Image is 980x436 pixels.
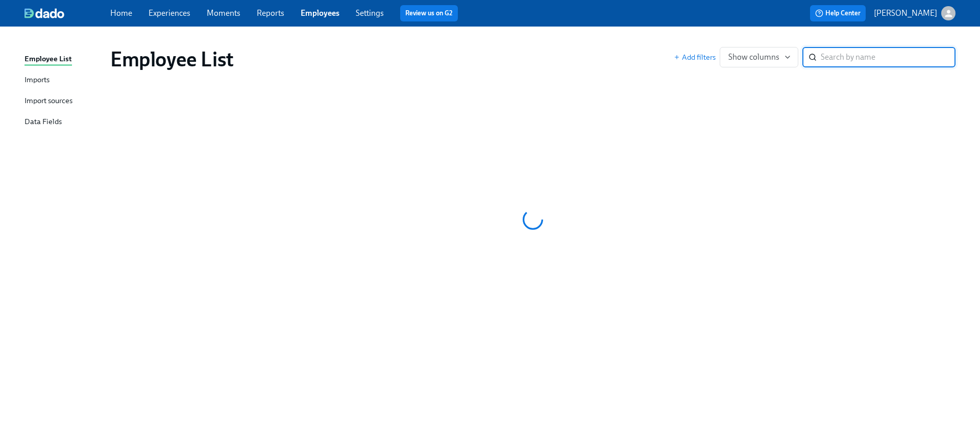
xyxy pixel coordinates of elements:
button: Review us on G2 [400,5,458,21]
a: Experiences [149,8,190,18]
input: Search by name [821,47,955,67]
a: Review us on G2 [405,8,453,18]
a: Settings [356,8,384,18]
a: Employee List [24,53,102,66]
img: dado [24,8,64,18]
span: Help Center [815,8,861,18]
button: [PERSON_NAME] [874,6,955,20]
button: Show columns [720,47,798,67]
a: Home [110,8,132,18]
h1: Employee List [110,47,234,71]
div: Import sources [24,95,72,108]
button: Help Center [810,5,866,21]
a: Moments [207,8,240,18]
div: Data Fields [24,116,62,129]
a: Employees [301,8,339,18]
button: Add filters [674,52,716,62]
a: dado [24,8,110,18]
a: Data Fields [24,116,102,129]
a: Reports [257,8,284,18]
a: Imports [24,74,102,87]
a: Import sources [24,95,102,108]
span: Show columns [728,52,790,62]
p: [PERSON_NAME] [874,8,937,19]
div: Employee List [24,53,72,66]
div: Imports [24,74,50,87]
